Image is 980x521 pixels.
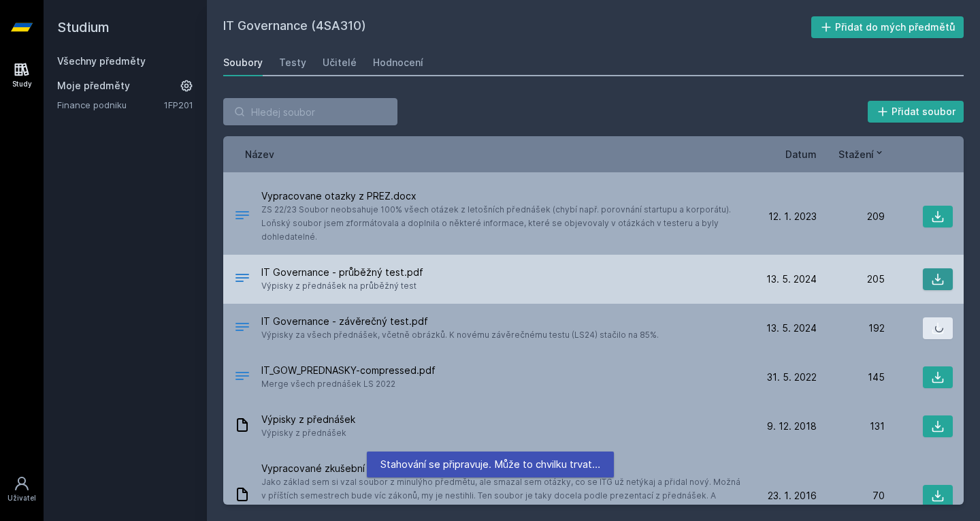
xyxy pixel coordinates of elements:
[57,55,146,67] a: Všechny předměty
[261,413,355,426] span: Výpisky z přednášek
[261,462,743,475] span: Vypracované zkušební okruhy
[12,79,32,89] div: Study
[164,99,193,110] a: 1FP201
[234,270,250,289] div: PDF
[261,189,743,203] span: Vypracovane otazky z PREZ.docx
[373,49,423,76] a: Hodnocení
[279,56,306,69] div: Testy
[223,49,263,76] a: Soubory
[234,319,250,338] div: PDF
[234,368,250,388] div: PDF
[768,210,817,223] span: 12. 1. 2023
[261,203,743,244] span: ZS 22/23 Soubor neobsahuje 100% všech otázek z letošních přednášek (chybí např. porovnání startup...
[838,147,885,161] button: Stažení
[785,147,817,161] button: Datum
[261,328,659,342] span: Výpisky za všech přednášek, včetně obrázků. K novému závěrečnému testu (LS24) stačilo na 85%.
[7,493,36,503] div: Uživatel
[261,266,423,279] span: IT Governance - průběžný test.pdf
[57,79,130,93] span: Moje předměty
[817,370,885,384] div: 145
[838,147,874,161] span: Stažení
[323,56,357,69] div: Učitelé
[261,279,423,293] span: Výpisky z přednášek na průběžný test
[261,426,355,440] span: Výpisky z přednášek
[261,364,436,377] span: IT_GOW_PREDNASKY-compressed.pdf
[817,489,885,503] div: 70
[261,377,436,391] span: Merge všech prednášek LS 2022
[766,272,817,286] span: 13. 5. 2024
[373,56,423,69] div: Hodnocení
[817,321,885,335] div: 192
[223,56,263,69] div: Soubory
[768,489,817,503] span: 23. 1. 2016
[868,101,964,123] button: Přidat soubor
[245,147,274,161] button: Název
[261,315,659,328] span: IT Governance - závěrečný test.pdf
[3,54,41,96] a: Study
[817,420,885,433] div: 131
[323,49,357,76] a: Učitelé
[817,210,885,223] div: 209
[811,16,964,38] button: Přidat do mých předmětů
[367,452,614,477] div: Stahování se připravuje. Může to chvilku trvat…
[234,207,250,227] div: DOCX
[223,98,397,125] input: Hledej soubor
[3,469,41,510] a: Uživatel
[817,272,885,286] div: 205
[767,370,817,384] span: 31. 5. 2022
[279,49,306,76] a: Testy
[766,321,817,335] span: 13. 5. 2024
[57,98,164,112] a: Finance podniku
[223,16,811,38] h2: IT Governance (4SA310)
[767,420,817,433] span: 9. 12. 2018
